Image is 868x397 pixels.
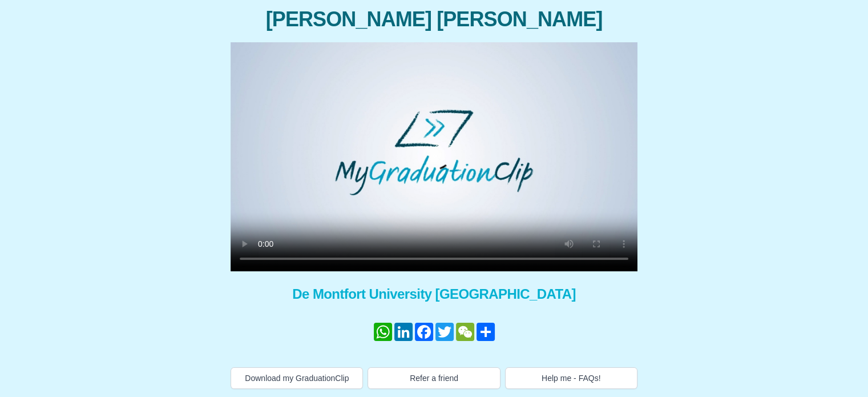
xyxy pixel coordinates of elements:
button: Refer a friend [368,367,500,389]
a: Facebook [414,323,434,341]
span: [PERSON_NAME] [PERSON_NAME] [231,8,637,31]
a: Share [475,323,496,341]
button: Download my GraduationClip [231,367,363,389]
a: WhatsApp [373,323,393,341]
span: De Montfort University [GEOGRAPHIC_DATA] [231,285,637,303]
a: WeChat [455,323,475,341]
a: LinkedIn [393,323,414,341]
button: Help me - FAQs! [505,367,637,389]
a: Twitter [434,323,455,341]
